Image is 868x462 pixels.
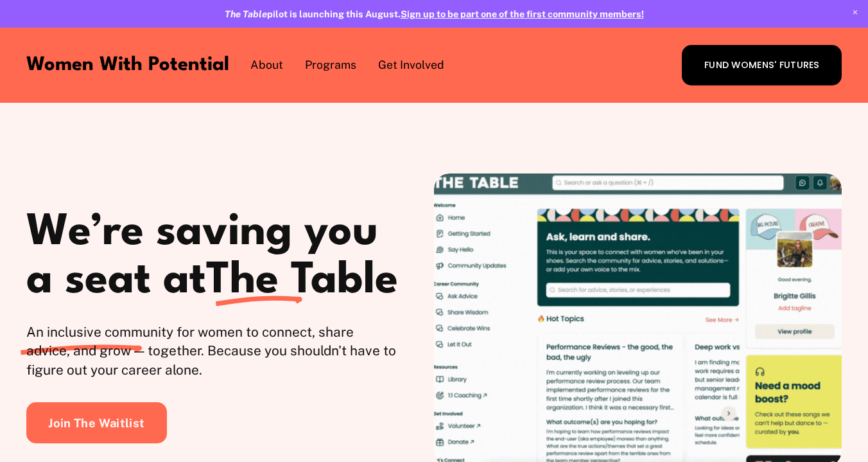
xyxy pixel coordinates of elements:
[378,57,444,73] span: Get Involved
[26,55,229,75] a: Women With Potential
[682,45,842,85] a: FUND WOMENS' FUTURES
[378,56,444,74] a: folder dropdown
[26,209,400,305] h1: We’re saving you a seat at
[26,323,400,379] p: An inclusive community for women to connect, share advice, and grow — together. Because you shoul...
[225,8,401,19] strong: pilot is launching this August.
[250,56,283,74] a: folder dropdown
[250,57,283,73] span: About
[225,8,267,19] em: The Table
[26,402,168,443] a: Join The Waitlist
[305,57,356,73] span: Programs
[206,260,398,303] span: The Table
[305,56,356,74] a: folder dropdown
[401,8,644,19] a: Sign up to be part one of the first community members!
